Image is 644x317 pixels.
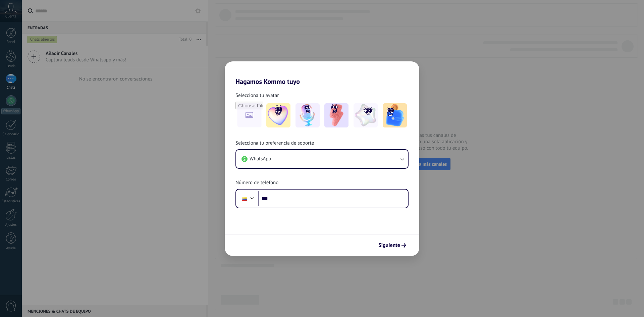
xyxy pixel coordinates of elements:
[383,103,407,127] img: -5.jpeg
[236,150,408,168] button: WhatsApp
[375,240,409,251] button: Siguiente
[250,156,271,162] span: WhatsApp
[266,103,290,127] img: -1.jpeg
[324,103,348,127] img: -3.jpeg
[235,140,314,147] span: Selecciona tu preferencia de soporte
[354,103,378,127] img: -4.jpeg
[296,103,320,127] img: -2.jpeg
[235,92,279,99] span: Selecciona tu avatar
[225,61,419,86] h2: Hagamos Kommo tuyo
[235,179,278,186] span: Número de teléfono
[238,192,251,206] div: Colombia: + 57
[378,243,400,248] span: Siguiente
